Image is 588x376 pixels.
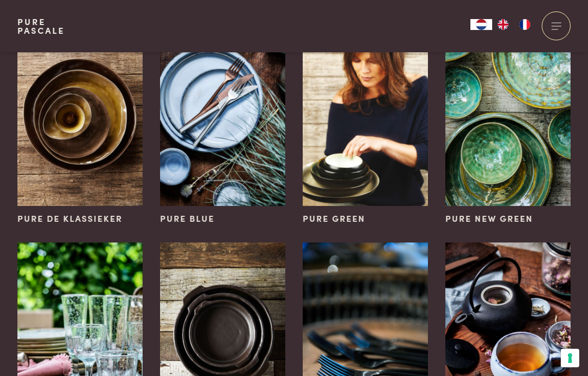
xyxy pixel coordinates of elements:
a: NL [470,19,492,30]
img: Pure Green [303,18,428,206]
a: Pure New Green Pure New Green [445,18,571,225]
a: EN [492,19,514,30]
a: PurePascale [17,17,65,35]
img: Pure Blue [160,18,285,206]
div: Language [470,19,492,30]
a: Pure Green Pure Green [303,18,428,225]
img: Pure New Green [445,18,571,206]
span: Pure Blue [160,212,215,225]
ul: Language list [492,19,536,30]
aside: Language selected: Nederlands [470,19,536,30]
img: Pure de klassieker [17,18,143,206]
a: FR [514,19,536,30]
span: Pure de klassieker [17,212,122,225]
button: Uw voorkeuren voor toestemming voor trackingtechnologieën [561,349,579,367]
span: Pure Green [303,212,365,225]
a: Pure de klassieker Pure de klassieker [17,18,143,225]
span: Pure New Green [445,212,533,225]
a: Pure Blue Pure Blue [160,18,285,225]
